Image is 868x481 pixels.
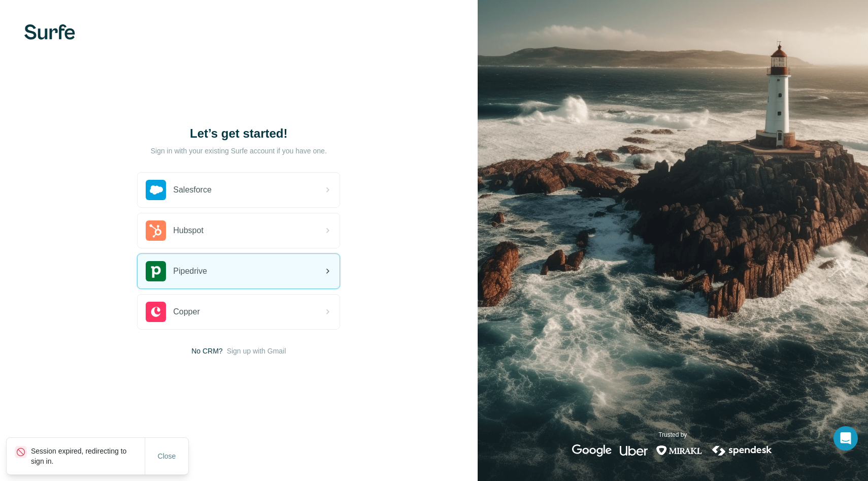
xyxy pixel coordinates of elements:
[173,184,212,196] span: Salesforce
[146,261,166,281] img: pipedrive's logo
[658,430,687,439] p: Trusted by
[656,444,703,457] img: mirakl's logo
[227,346,286,356] button: Sign up with Gmail
[173,225,204,237] span: Hubspot
[173,306,199,318] span: Copper
[833,426,858,451] div: Open Intercom Messenger
[137,125,340,142] h1: Let’s get started!
[572,444,612,457] img: google's logo
[146,302,166,322] img: copper's logo
[620,444,648,457] img: uber's logo
[146,180,166,200] img: salesforce's logo
[173,265,207,277] span: Pipedrive
[151,447,183,465] button: Close
[151,146,327,156] p: Sign in with your existing Surfe account if you have one.
[191,346,222,356] span: No CRM?
[146,220,166,241] img: hubspot's logo
[31,446,145,466] p: Session expired, redirecting to sign in.
[711,444,774,457] img: spendesk's logo
[24,24,75,40] img: Surfe's logo
[158,451,176,461] span: Close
